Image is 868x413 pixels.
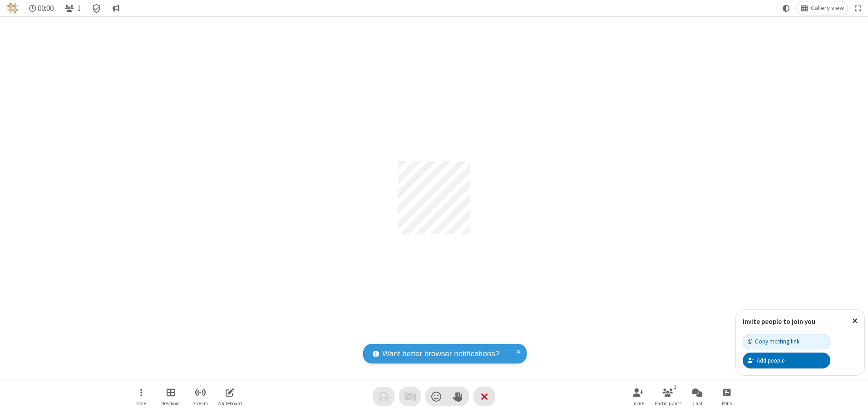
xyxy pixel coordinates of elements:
[748,337,799,346] div: Copy meeting link
[779,1,794,15] button: Using system theme
[77,4,81,13] span: 1
[845,310,864,332] button: Close popover
[654,383,681,409] button: Open participant list
[655,401,681,406] span: Participants
[692,401,703,406] span: Chat
[187,383,214,409] button: Start streaming
[425,387,447,406] button: Send a reaction
[473,387,495,406] button: End or leave meeting
[447,387,469,406] button: Raise hand
[632,401,644,406] span: Invite
[743,353,830,368] button: Add people
[797,1,848,15] button: Change layout
[684,383,711,409] button: Open chat
[217,401,242,406] span: Whiteboard
[161,401,180,406] span: Breakout
[38,4,54,13] span: 00:00
[625,383,652,409] button: Invite participants (Alt+I)
[25,1,58,15] div: Timer
[108,1,123,15] button: Conversation
[192,401,208,406] span: Stream
[216,383,243,409] button: Open shared whiteboard
[7,3,18,14] img: QA Selenium DO NOT DELETE OR CHANGE
[399,387,421,406] button: Video
[61,1,84,15] button: Open participant list
[136,401,146,406] span: More
[382,348,499,360] span: Want better browser notifications?
[373,387,395,406] button: Audio problem - check your Internet connection or call by phone
[88,1,105,15] div: Meeting details Encryption enabled
[722,401,732,406] span: Polls
[157,383,184,409] button: Manage Breakout Rooms
[811,5,844,12] span: Gallery view
[671,383,679,391] div: 1
[713,383,740,409] button: Open poll
[743,317,815,326] label: Invite people to join you
[128,383,155,409] button: Open menu
[743,334,830,349] button: Copy meeting link
[851,1,865,15] button: Fullscreen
